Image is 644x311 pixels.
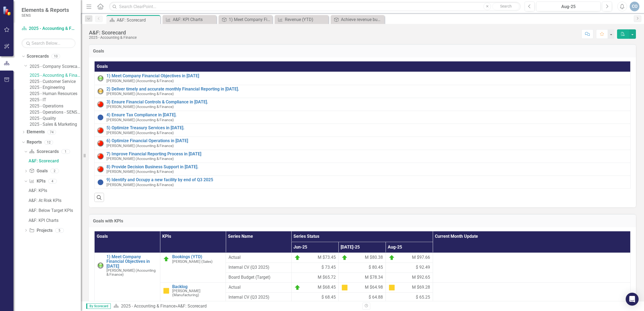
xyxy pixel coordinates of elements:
[30,64,81,70] a: 2025 - Company Scorecard
[106,118,174,122] small: [PERSON_NAME] (Accounting & Finance)
[172,284,223,289] a: Backlog
[29,178,45,184] a: KPIs
[97,179,104,186] img: No Information
[106,157,174,161] small: [PERSON_NAME] (Accounting & Finance)
[106,125,628,130] a: 5) Optimize Treasury Services in [DATE].
[117,17,159,23] div: A&F: Scorecard
[106,177,628,182] a: 9) Identify and Occupy a new facility by end of Q3 2025
[173,16,215,23] div: A&F: KPI Charts
[332,16,383,23] a: Achieve revenue budget
[294,254,301,261] img: On Target
[97,140,104,146] img: Red: Critical Issues/Off-Track
[172,254,223,259] a: Bookings (YTD)
[500,4,512,8] span: Search
[22,13,69,18] small: SENS
[30,116,81,122] a: 2025 - Quality
[30,79,81,85] a: 2025 - Customer Service
[416,264,430,271] span: $ 92.49
[220,16,271,23] a: 1) Meet Company Financial Objectives in [DATE]
[51,54,60,59] div: 10
[93,49,632,54] h3: Goals
[172,289,223,297] small: [PERSON_NAME] (Manufacturing)
[30,109,81,116] a: 2025 - Operations - SENS Legacy KPIs
[492,3,519,10] button: Search
[106,87,628,92] a: 2) Deliver timely and accurate monthly Financial Reporting in [DATE].
[285,16,327,23] div: Revenue (YTD)
[341,254,348,261] img: On Target
[321,294,336,300] span: $ 68.45
[228,264,289,271] span: Internal CV (Q3 2025)
[318,254,336,261] span: M $73.45
[29,218,81,223] div: A&F: KPI Charts
[106,105,174,109] small: [PERSON_NAME] (Accounting & Finance)
[97,127,104,134] img: Red: Critical Issues/Off-Track
[89,30,137,36] div: A&F: Scorecard
[276,16,327,23] a: Revenue (YTD)
[61,149,70,154] div: 1
[365,284,383,291] span: M $64.98
[536,2,601,11] button: Aug-25
[27,206,81,215] a: A&F: Below Target KPIs
[365,274,383,281] span: M $78.34
[106,254,157,269] a: 1) Meet Company Financial Objectives in [DATE]
[93,219,632,223] h3: Goals with KPIs
[229,16,271,23] div: 1) Meet Company Financial Objectives in [DATE]
[318,274,336,281] span: M $65.72
[626,293,639,306] div: Open Intercom Messenger
[97,153,104,159] img: Red: Critical Issues/Off-Track
[30,97,81,103] a: 2025 - IT
[30,103,81,109] a: 2025 - Operations
[29,149,58,155] a: Scorecards
[369,294,383,300] span: $ 64.88
[538,4,599,10] div: Aug-25
[27,216,81,225] a: A&F: KPI Charts
[228,254,289,261] span: Actual
[97,88,104,95] img: Yellow: At Risk/Needs Attention
[29,159,81,163] div: A&F: Scorecard
[30,72,81,79] a: 2025 - Accounting & Finance
[365,254,383,261] span: M $80.38
[27,53,49,60] a: Scorecards
[22,26,75,32] a: 2025 - Accounting & Finance
[27,186,81,195] a: A&F: KPIs
[389,254,395,261] img: On Target
[29,208,81,213] div: A&F: Below Target KPIs
[55,228,64,233] div: 5
[30,91,81,97] a: 2025 - Human Resources
[228,294,289,300] span: Internal CV (Q3 2025)
[29,228,52,234] a: Projects
[113,303,358,309] div: »
[22,39,75,48] input: Search Below...
[106,92,174,96] small: [PERSON_NAME] (Accounting & Finance)
[30,85,81,91] a: 2025 - Engineering
[416,294,430,300] span: $ 65.25
[228,274,289,281] span: Board Budget (Target)
[106,74,628,78] a: 1) Meet Company Financial Objectives in [DATE]
[27,157,81,165] a: A&F: Scorecard
[106,170,174,174] small: [PERSON_NAME] (Accounting & Finance)
[106,165,628,169] a: 8) Provide Decision Business Support in [DATE].
[412,284,430,291] span: M $69.28
[106,113,628,117] a: 4) Ensure Tax Compliance in [DATE].
[341,16,383,23] div: Achieve revenue budget
[97,101,104,107] img: Red: Critical Issues/Off-Track
[178,303,207,309] div: A&F: Scorecard
[172,260,213,264] small: [PERSON_NAME] (Sales)
[47,130,56,134] div: 74
[3,6,12,15] img: ClearPoint Strategy
[106,138,628,143] a: 6) Optimize Financial Operations in [DATE]
[106,79,174,83] small: [PERSON_NAME] (Accounting & Finance)
[341,284,348,291] img: At Risk
[48,179,57,183] div: 4
[50,169,59,173] div: 2
[106,183,174,187] small: [PERSON_NAME] (Accounting & Finance)
[163,256,169,262] img: On Target
[30,121,81,128] a: 2025 - Sales & Marketing
[97,262,104,269] img: Green: On Track
[89,36,137,40] div: 2025 - Accounting & Finance
[106,144,174,148] small: [PERSON_NAME] (Accounting & Finance)
[97,114,104,121] img: No Information
[106,131,174,135] small: [PERSON_NAME] (Accounting & Finance)
[318,284,336,291] span: M $68.45
[321,264,336,271] span: $ 73.45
